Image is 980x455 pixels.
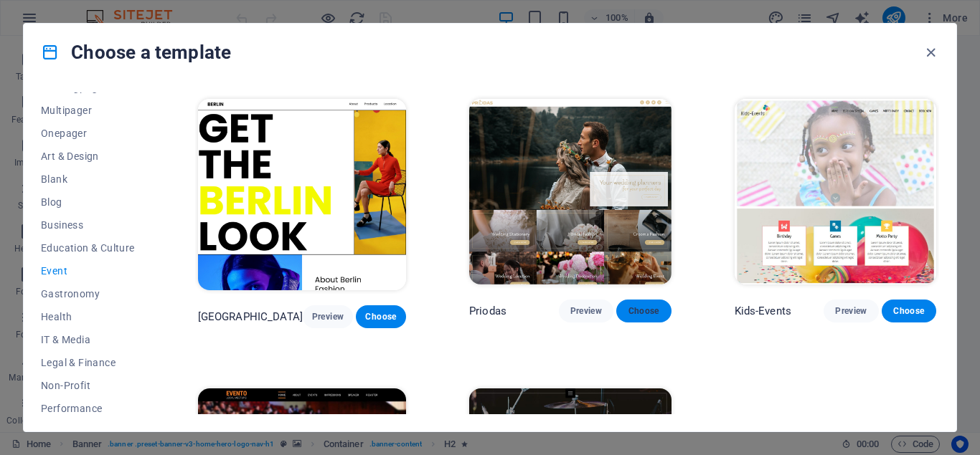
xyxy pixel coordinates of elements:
span: Onepager [41,128,135,139]
span: Choose [893,305,925,317]
button: Choose [882,300,936,322]
span: Blank [41,173,135,185]
span: Preview [835,305,867,317]
span: Preview [570,305,602,317]
button: Multipager [41,99,135,122]
span: Event [41,265,135,277]
span: Art & Design [41,150,135,162]
span: Preview [314,311,341,322]
span: Non-Profit [41,380,135,391]
span: Business [41,219,135,231]
button: Preview [303,305,353,328]
button: Onepager [41,122,135,145]
button: Non-Profit [41,374,135,397]
button: Preview [824,300,878,322]
button: Business [41,214,135,236]
span: Legal & Finance [41,357,135,368]
button: Health [41,305,135,328]
button: Legal & Finance [41,351,135,374]
button: Choose [616,300,671,322]
button: Blog [41,191,135,214]
button: 3 [33,394,51,398]
span: Multipager [41,105,135,116]
h4: Choose a template [41,41,231,64]
button: Event [41,259,135,282]
p: Kids-Events [735,304,792,318]
img: Priodas [469,99,671,284]
button: 2 [33,377,51,380]
img: BERLIN [198,99,406,291]
button: Education & Culture [41,236,135,259]
p: [GEOGRAPHIC_DATA] [198,310,303,324]
span: IT & Media [41,334,135,345]
button: Art & Design [41,145,135,168]
span: Performance [41,403,135,414]
button: IT & Media [41,328,135,351]
img: Kids-Events [735,99,937,284]
span: Education & Culture [41,242,135,254]
span: Choose [367,311,395,322]
button: Blank [41,168,135,191]
button: 1 [33,360,51,363]
button: Gastronomy [41,282,135,305]
span: Gastronomy [41,288,135,300]
button: Choose [356,305,406,328]
p: Priodas [469,304,507,318]
button: Performance [41,397,135,420]
span: Choose [628,305,659,317]
button: Preview [559,300,613,322]
span: Blog [41,196,135,208]
span: Health [41,311,135,322]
